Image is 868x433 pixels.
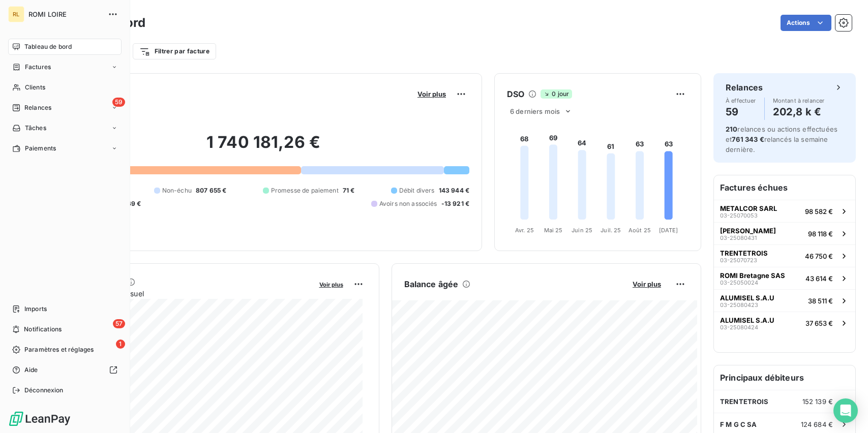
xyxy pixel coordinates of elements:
span: 124 684 € [801,420,833,428]
span: 03-25080424 [720,324,758,330]
span: TRENTETROIS [720,249,768,257]
span: 71 € [343,186,355,195]
button: ALUMISEL S.A.U03-2508042437 653 € [714,312,855,334]
button: Voir plus [630,280,664,289]
button: ROMI Bretagne SAS03-2505002443 614 € [714,267,855,289]
tspan: Mai 25 [544,227,563,234]
span: 38 511 € [808,297,833,305]
span: [PERSON_NAME] [720,227,776,235]
span: 03-25080431 [720,235,757,241]
h6: Factures échues [714,175,855,200]
button: Voir plus [316,280,346,289]
span: À effectuer [726,98,756,104]
span: ROMI LOIRE [28,10,102,18]
span: Factures [25,63,51,72]
button: METALCOR SARL03-2507005398 582 € [714,200,855,222]
span: Montant à relancer [773,98,825,104]
div: RL [8,6,24,22]
span: 46 750 € [805,252,833,260]
span: -13 921 € [441,199,469,208]
span: F M G C SA [720,420,757,428]
span: 03-25080423 [720,302,758,308]
a: Aide [8,362,122,378]
button: ALUMISEL S.A.U03-2508042338 511 € [714,289,855,312]
span: Voir plus [319,281,343,288]
span: ALUMISEL S.A.U [720,294,774,302]
span: relances ou actions effectuées et relancés la semaine dernière. [726,125,837,153]
span: 0 jour [541,89,572,99]
tspan: Août 25 [628,227,651,234]
h6: Balance âgée [404,278,459,290]
span: 210 [726,125,737,133]
span: Chiffre d'affaires mensuel [57,288,312,299]
span: Relances [24,103,51,112]
span: 37 653 € [805,319,833,327]
span: Débit divers [399,186,435,195]
span: Notifications [24,325,62,334]
span: 761 343 € [732,135,764,143]
div: Open Intercom Messenger [833,398,858,423]
button: Voir plus [414,89,449,99]
h6: DSO [507,88,524,100]
span: ALUMISEL S.A.U [720,316,774,324]
span: Voir plus [417,90,446,98]
span: 1 [116,339,125,349]
span: 807 655 € [196,186,226,195]
span: Non-échu [162,186,192,195]
button: TRENTETROIS03-2507072346 750 € [714,244,855,267]
span: 98 582 € [805,207,833,215]
h4: 59 [726,104,756,120]
span: 03-25070053 [720,212,758,219]
span: Imports [24,304,47,314]
span: 98 118 € [808,230,833,238]
span: Tableau de bord [24,42,72,51]
span: Déconnexion [24,386,64,395]
span: Avoirs non associés [379,199,437,208]
span: 143 944 € [439,186,469,195]
span: Paiements [25,144,56,153]
span: TRENTETROIS [720,397,769,406]
span: 152 139 € [802,397,833,406]
span: Tâches [25,123,46,133]
span: 6 derniers mois [510,107,560,115]
span: 59 [112,98,125,107]
img: Logo LeanPay [8,411,71,427]
tspan: [DATE] [659,227,678,234]
span: ROMI Bretagne SAS [720,271,785,280]
span: Voir plus [633,280,661,288]
button: [PERSON_NAME]03-2508043198 118 € [714,222,855,244]
span: 03-25050024 [720,280,758,286]
span: Clients [25,83,45,92]
span: Paramètres et réglages [24,345,94,354]
button: Actions [781,15,831,31]
span: 03-25070723 [720,257,757,263]
tspan: Juin 25 [572,227,592,234]
h6: Principaux débiteurs [714,365,855,390]
tspan: Juil. 25 [601,227,621,234]
span: METALCOR SARL [720,204,777,212]
button: Filtrer par facture [133,43,216,59]
span: 57 [113,319,125,328]
tspan: Avr. 25 [515,227,534,234]
h6: Relances [726,81,763,94]
span: Promesse de paiement [271,186,339,195]
span: 43 614 € [805,274,833,283]
span: Aide [24,365,38,375]
h4: 202,8 k € [773,104,825,120]
h2: 1 740 181,26 € [57,132,469,163]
